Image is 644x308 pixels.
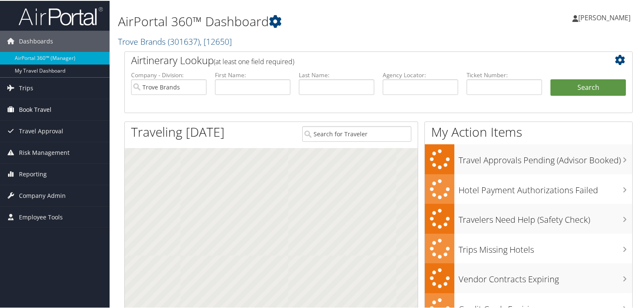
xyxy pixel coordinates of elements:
[425,173,632,203] a: Hotel Payment Authorizations Failed
[425,262,632,292] a: Vendor Contracts Expiring
[459,268,632,284] h3: Vendor Contracts Expiring
[19,30,53,51] span: Dashboards
[302,125,412,141] input: Search for Traveler
[550,78,626,95] button: Search
[215,70,290,78] label: First Name:
[425,233,632,263] a: Trips Missing Hotels
[467,70,542,78] label: Ticket Number:
[299,70,374,78] label: Last Name:
[19,141,70,162] span: Risk Management
[425,203,632,233] a: Travelers Need Help (Safety Check)
[459,209,632,225] h3: Travelers Need Help (Safety Check)
[131,52,584,67] h2: Airtinerary Lookup
[572,4,639,30] a: [PERSON_NAME]
[118,35,232,46] a: Trove Brands
[19,206,63,227] span: Employee Tools
[19,120,63,141] span: Travel Approval
[200,35,232,46] span: , [ 12650 ]
[425,143,632,173] a: Travel Approvals Pending (Advisor Booked)
[425,122,632,140] h1: My Action Items
[168,35,200,46] span: ( 301637 )
[19,163,47,184] span: Reporting
[19,98,51,119] span: Book Travel
[131,70,207,78] label: Company - Division:
[131,122,225,140] h1: Traveling [DATE]
[459,149,632,165] h3: Travel Approvals Pending (Advisor Booked)
[19,77,33,98] span: Trips
[19,184,66,205] span: Company Admin
[214,56,294,65] span: (at least one field required)
[118,12,465,30] h1: AirPortal 360™ Dashboard
[19,5,103,25] img: airportal-logo.png
[383,70,458,78] label: Agency Locator:
[578,12,631,22] span: [PERSON_NAME]
[459,239,632,255] h3: Trips Missing Hotels
[459,179,632,195] h3: Hotel Payment Authorizations Failed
